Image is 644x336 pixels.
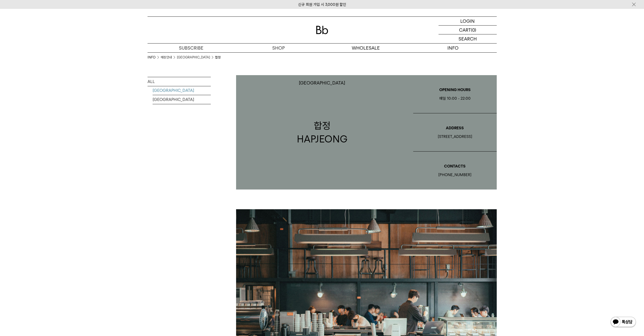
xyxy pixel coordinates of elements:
a: [GEOGRAPHIC_DATA] [153,95,211,104]
p: INFO [409,44,497,52]
p: CONTACTS [413,163,497,169]
p: [GEOGRAPHIC_DATA] [299,80,345,86]
a: CART (0) [439,26,497,34]
div: [PHONE_NUMBER] [413,172,497,178]
li: INFO [148,55,161,60]
a: ALL [148,77,211,86]
a: [GEOGRAPHIC_DATA] [153,86,211,95]
a: SHOP [235,44,322,52]
p: ADDRESS [413,125,497,131]
img: 카카오톡 채널 1:1 채팅 버튼 [610,316,636,328]
p: HAPJEONG [297,132,347,146]
p: (0) [471,26,476,34]
p: CART [459,26,471,34]
a: 신규 회원 가입 시 3,000원 할인 [298,2,346,7]
p: WHOLESALE [322,44,409,52]
a: SUBSCRIBE [148,44,235,52]
p: OPENING HOURS [413,87,497,93]
li: 합정 [215,55,221,60]
div: [STREET_ADDRESS] [413,134,497,140]
a: [GEOGRAPHIC_DATA] [177,55,210,60]
a: LOGIN [439,17,497,26]
a: 매장안내 [161,55,172,60]
p: 합정 [297,119,347,132]
p: LOGIN [460,17,475,25]
p: SEARCH [459,34,477,43]
img: 로고 [316,26,328,34]
div: 매일 10:00 - 22:00 [413,95,497,101]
